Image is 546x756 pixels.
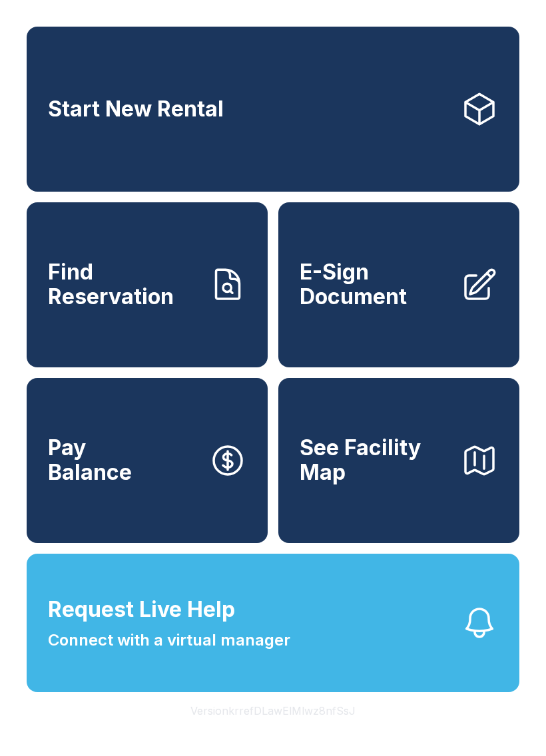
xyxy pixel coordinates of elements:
a: E-Sign Document [278,202,519,367]
button: VersionkrrefDLawElMlwz8nfSsJ [180,692,366,729]
span: See Facility Map [300,436,450,484]
span: Pay Balance [48,436,132,484]
span: Start New Rental [48,97,224,122]
span: Connect with a virtual manager [48,628,290,652]
span: Request Live Help [48,594,235,626]
span: E-Sign Document [300,260,450,309]
button: PayBalance [27,378,268,543]
span: Find Reservation [48,260,198,309]
button: Request Live HelpConnect with a virtual manager [27,554,519,692]
a: Start New Rental [27,27,519,192]
a: Find Reservation [27,202,268,367]
button: See Facility Map [278,378,519,543]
